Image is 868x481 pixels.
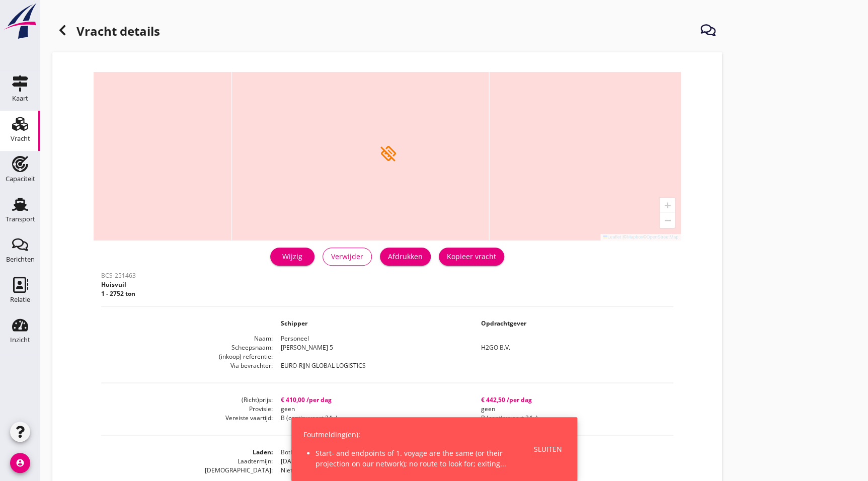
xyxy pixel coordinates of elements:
[101,405,273,414] dt: Provisie
[10,337,30,343] div: Inzicht
[273,466,473,475] dd: Niet van toepassing
[660,213,675,228] a: Zoom out
[273,395,473,405] dd: € 410,00 /per dag
[101,289,136,298] p: 1 - 2752 ton
[303,429,510,440] p: Foutmelding(en):
[273,334,673,343] dd: Personeel
[101,271,136,280] span: BCS-251463
[273,343,473,352] dd: [PERSON_NAME] 5
[380,248,431,266] button: Afdrukken
[101,414,273,423] dt: Vereiste vaartijd
[10,453,30,473] i: account_circle
[273,319,473,328] dd: Schipper
[2,3,38,40] img: logo-small.a267ee39.svg
[534,444,562,454] div: Sluiten
[270,248,314,266] a: Wijzig
[101,280,126,289] span: Huisvuil
[273,361,473,370] dd: EURO-RIJN GLOBAL LOGISTICS
[660,198,675,213] a: Zoom in
[278,251,306,262] div: Wijzig
[6,176,35,182] div: Capaciteit
[101,352,273,361] dt: (inkoop) referentie
[379,144,397,163] i: directions_off
[101,466,273,475] dt: [DEMOGRAPHIC_DATA]
[273,405,473,414] dd: geen
[52,20,160,44] h1: Vracht details
[473,319,673,328] dd: Opdrachtgever
[315,448,510,469] li: Start- and endpoints of 1. voyage are the same (or their projection on our network); no route to ...
[622,234,623,239] span: |
[664,214,671,226] span: −
[101,334,273,343] dt: Naam
[101,395,273,405] dt: (Richt)prijs
[473,414,673,423] dd: B (continuvaart 24u)
[473,343,673,352] dd: H2GO B.V.
[664,199,671,211] span: +
[447,251,496,262] div: Kopieer vracht
[473,405,673,414] dd: geen
[6,256,35,263] div: Berichten
[439,248,504,266] button: Kopieer vracht
[11,135,30,142] div: Vracht
[101,343,273,352] dt: Scheepsnaam
[331,251,363,262] div: Verwijder
[323,248,372,266] button: Verwijder
[273,414,473,423] dd: B (continuvaart 24u)
[531,441,565,457] button: Sluiten
[273,457,673,466] dd: [DATE] 06:00
[101,361,273,370] dt: Via bevrachter
[273,448,673,457] dd: Botlek [GEOGRAPHIC_DATA], [GEOGRAPHIC_DATA], [GEOGRAPHIC_DATA] ([GEOGRAPHIC_DATA])
[6,216,35,222] div: Transport
[388,251,423,262] div: Afdrukken
[101,457,273,466] dt: Laadtermijn
[600,234,681,240] div: © ©
[101,448,273,457] dt: Laden
[646,234,678,239] a: OpenStreetMap
[10,296,30,303] div: Relatie
[12,95,28,102] div: Kaart
[627,234,643,239] a: Mapbox
[603,234,621,239] a: Leaflet
[473,395,673,405] dd: € 442,50 /per dag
